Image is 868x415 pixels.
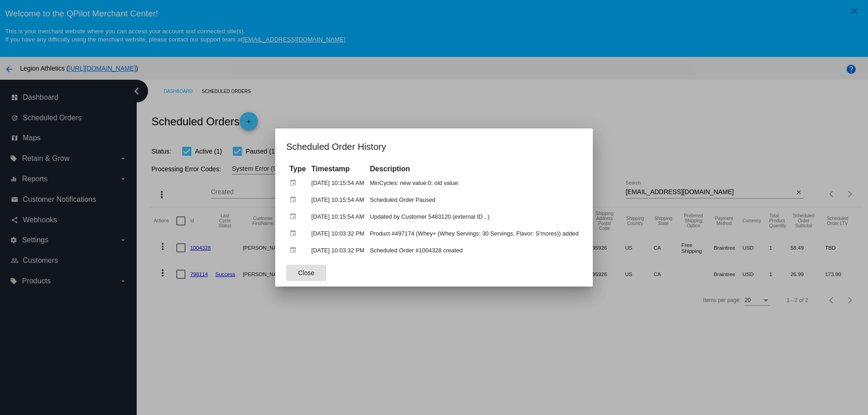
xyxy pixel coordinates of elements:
span: Close [298,269,314,277]
mat-icon: event [289,226,300,241]
button: Close dialog [286,265,326,281]
mat-icon: event [289,243,300,257]
td: [DATE] 10:15:54 AM [309,192,366,208]
td: Scheduled Order #1004328 created [368,242,581,258]
td: [DATE] 10:03:32 PM [309,242,366,258]
td: Scheduled Order Paused [368,192,581,208]
mat-icon: event [289,210,300,224]
th: Type [287,164,308,174]
th: Timestamp [309,164,366,174]
td: Updated by Customer 5483120 (external ID , ) [368,209,581,225]
td: [DATE] 10:03:32 PM [309,225,366,241]
mat-icon: event [289,176,300,190]
td: MinCycles: new value:0; old value: [368,175,581,191]
td: [DATE] 10:15:54 AM [309,175,366,191]
th: Description [368,164,581,174]
td: Product #497174 (Whey+ (Whey Servings: 30 Servings, Flavor: S'mores)) added [368,225,581,241]
td: [DATE] 10:15:54 AM [309,209,366,225]
h1: Scheduled Order History [286,139,582,154]
mat-icon: event [289,193,300,207]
